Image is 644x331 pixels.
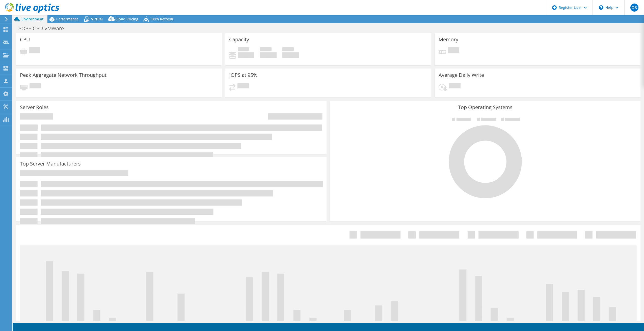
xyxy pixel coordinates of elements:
h3: Memory [439,37,458,42]
span: Performance [56,17,78,21]
h4: 0 GiB [260,52,277,58]
h1: SOBE-OSU-VMWare [16,26,72,31]
span: Tech Refresh [151,17,173,21]
span: Free [260,47,272,52]
span: Total [282,47,294,52]
span: Pending [29,47,40,54]
h3: Top Operating Systems [334,105,637,110]
span: Pending [30,83,41,90]
svg: \n [599,5,603,10]
h4: 0 GiB [238,52,254,58]
h3: IOPS at 95% [229,72,257,78]
span: Virtual [91,17,103,21]
span: Pending [448,47,459,54]
span: Cloud Pricing [115,17,138,21]
h3: Capacity [229,37,249,42]
span: Environment [21,17,44,21]
h3: Top Server Manufacturers [20,161,81,167]
span: Used [238,47,249,52]
h3: Peak Aggregate Network Throughput [20,72,106,78]
span: Pending [449,83,461,90]
h3: CPU [20,37,30,42]
span: Pending [237,83,249,90]
span: OS [630,4,638,12]
h3: Average Daily Write [439,72,484,78]
h3: Server Roles [20,105,49,110]
h4: 0 GiB [282,52,299,58]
